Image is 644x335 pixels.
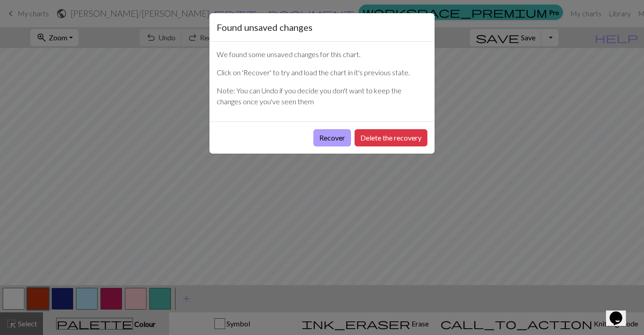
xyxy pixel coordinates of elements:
[355,129,427,146] button: Delete the recovery
[217,20,313,34] h5: Found unsaved changes
[313,129,351,146] button: Recover
[217,85,427,107] p: Note: You can Undo if you decide you don't want to keep the changes once you've seen them
[606,299,635,326] iframe: chat widget
[217,49,427,60] p: We found some unsaved changes for this chart.
[217,67,427,78] p: Click on 'Recover' to try and load the chart in it's previous state.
